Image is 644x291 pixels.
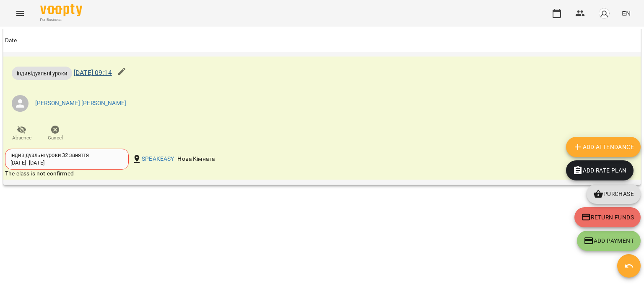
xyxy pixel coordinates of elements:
[622,9,631,18] span: EN
[5,149,129,170] div: індивідуальні уроки 32 заняття[DATE]- [DATE]
[5,36,639,46] span: Date
[584,236,634,246] span: Add Payment
[566,160,634,180] button: Add Rate plan
[176,153,216,165] div: Нова Кімната
[5,36,17,46] div: Sort
[566,137,641,157] button: Add Attendance
[142,155,174,163] a: SPEAKEASY
[573,142,634,152] span: Add Attendance
[35,99,126,108] a: [PERSON_NAME] [PERSON_NAME]
[10,152,123,159] div: індивідуальні уроки 32 заняття
[574,207,641,227] button: Return funds
[40,4,82,16] img: Voopty Logo
[618,5,634,21] button: EN
[573,165,627,175] span: Add Rate plan
[577,231,641,251] button: Add Payment
[5,36,17,46] div: Date
[10,3,30,23] button: Menu
[587,184,641,204] button: Purchase
[12,134,31,142] span: Absence
[40,17,82,23] span: For Business
[74,69,112,77] a: [DATE] 09:14
[598,8,610,19] img: avatar_s.png
[39,122,72,145] button: Cancel
[12,70,72,77] span: індивідуальні уроки
[581,212,634,222] span: Return funds
[10,159,44,167] div: [DATE] - [DATE]
[5,170,426,178] div: The class is not confirmed
[48,134,63,142] span: Cancel
[593,189,634,199] span: Purchase
[5,122,39,145] button: Absence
